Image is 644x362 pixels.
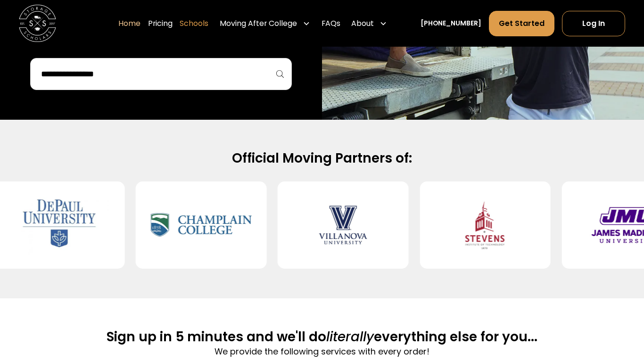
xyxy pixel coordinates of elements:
[322,10,340,36] a: FAQs
[421,18,481,28] a: [PHONE_NUMBER]
[19,5,56,42] img: Storage Scholars main logo
[180,10,208,36] a: Schools
[489,11,554,36] a: Get Started
[19,5,56,42] a: home
[435,189,536,261] img: Stevens Institute of Technology
[562,11,626,36] a: Log In
[107,329,537,346] h2: Sign up in 5 minutes and we'll do everything else for you...
[148,10,173,36] a: Pricing
[347,10,391,36] div: About
[32,150,611,167] h2: Official Moving Partners of:
[151,189,252,261] img: Champlain College
[216,10,314,36] div: Moving After College
[9,189,110,261] img: DePaul University
[293,189,394,261] img: Villanova University
[220,18,297,29] div: Moving After College
[351,18,374,29] div: About
[107,346,537,358] p: We provide the following services with every order!
[326,328,374,346] span: literally
[118,10,140,36] a: Home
